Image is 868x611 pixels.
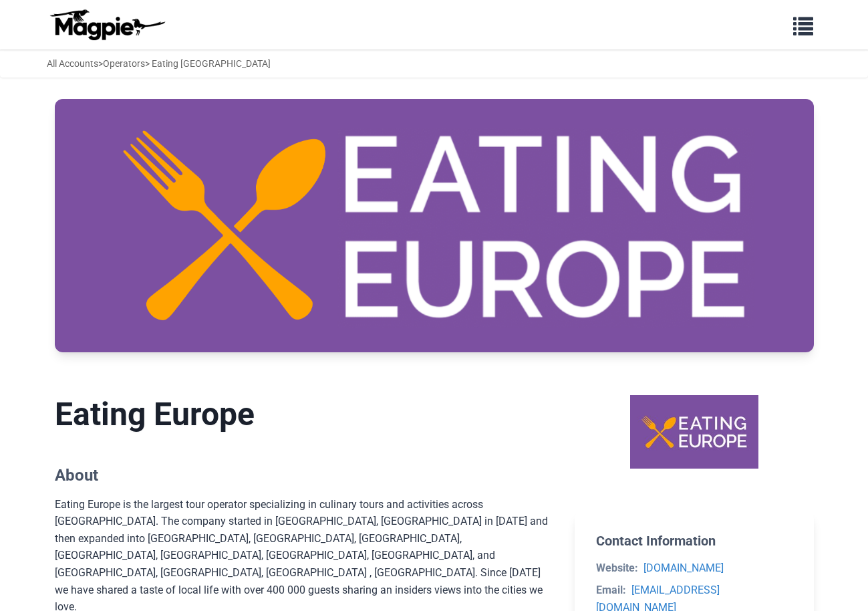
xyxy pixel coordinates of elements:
[596,584,626,596] strong: Email:
[55,99,814,352] img: Eating Europe banner
[55,395,554,434] h1: Eating Europe
[630,395,758,468] img: Eating Europe logo
[103,58,145,69] a: Operators
[596,562,638,574] strong: Website:
[47,9,167,41] img: logo-ab69f6fb50320c5b225c76a69d11143b.png
[643,562,724,574] a: [DOMAIN_NAME]
[55,466,554,485] h2: About
[596,533,792,549] h2: Contact Information
[47,56,271,71] div: > > Eating [GEOGRAPHIC_DATA]
[47,58,98,69] a: All Accounts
